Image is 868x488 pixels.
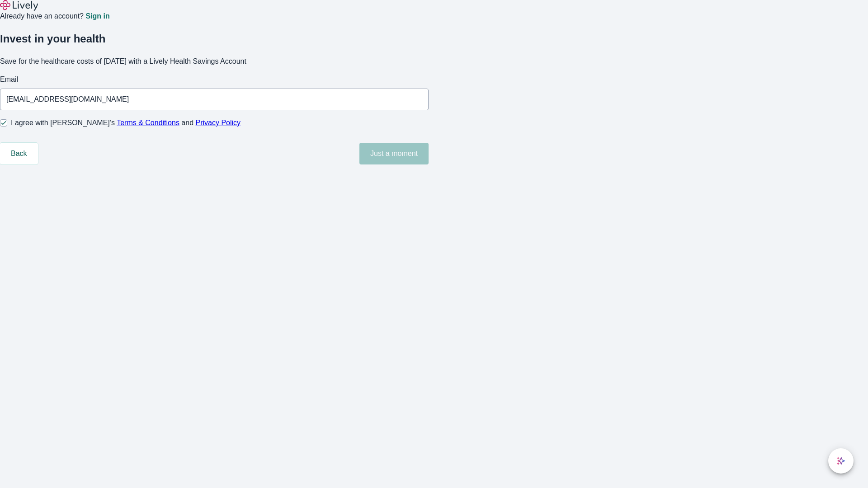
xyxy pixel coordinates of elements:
a: Sign in [85,13,109,20]
svg: Lively AI Assistant [836,456,845,465]
button: chat [828,448,854,474]
a: Privacy Policy [196,119,241,127]
a: Terms & Conditions [117,119,179,127]
span: I agree with [PERSON_NAME]’s and [11,117,241,128]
